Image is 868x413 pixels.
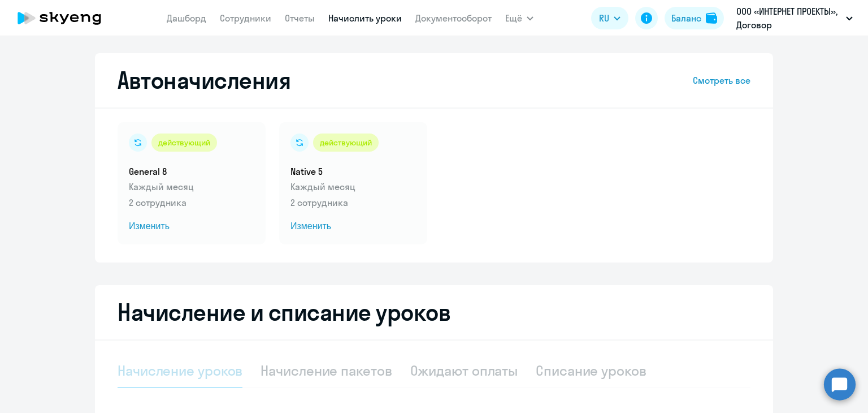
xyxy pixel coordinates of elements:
[129,220,254,233] span: Изменить
[290,165,416,178] h5: Native 5
[415,12,492,24] a: Документооборот
[290,180,416,193] p: Каждый месяц
[505,7,533,29] button: Ещё
[285,12,315,24] a: Отчеты
[290,196,416,209] p: 2 сотрудника
[290,220,416,233] span: Изменить
[693,74,750,87] a: Смотреть все
[129,180,254,193] p: Каждый месяц
[505,11,522,25] span: Ещё
[220,12,271,24] a: Сотрудники
[706,12,717,24] img: balance
[118,299,750,326] h2: Начисление и списание уроков
[599,11,609,25] span: RU
[665,7,724,29] button: Балансbalance
[151,134,217,152] div: действующий
[118,67,290,94] h2: Автоначисления
[167,12,206,24] a: Дашборд
[731,5,858,32] button: ООО «ИНТЕРНЕТ ПРОЕКТЫ», Договор
[129,196,254,209] p: 2 сотрудника
[736,5,841,32] p: ООО «ИНТЕРНЕТ ПРОЕКТЫ», Договор
[591,7,628,29] button: RU
[328,12,402,24] a: Начислить уроки
[313,134,379,152] div: действующий
[671,11,701,25] div: Баланс
[129,165,254,178] h5: General 8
